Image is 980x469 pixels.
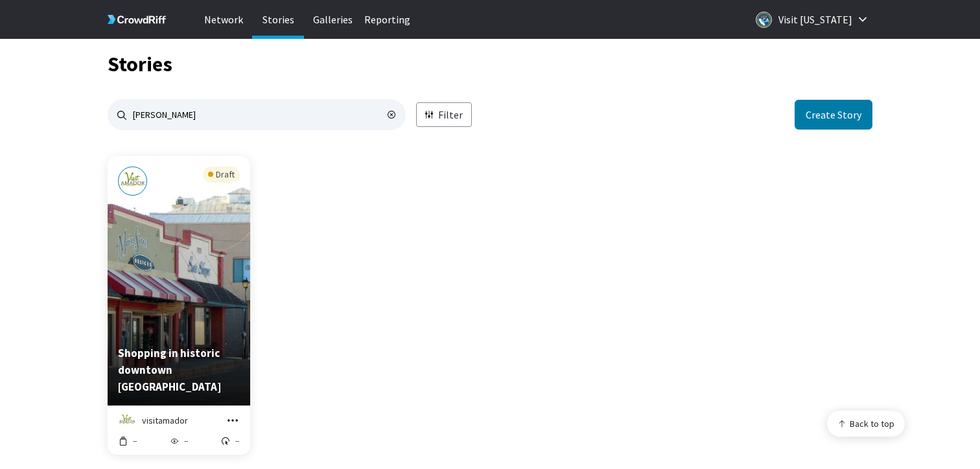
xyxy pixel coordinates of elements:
img: visitamador [119,412,135,429]
p: Shopping in historic downtown Amador [118,345,240,395]
button: Create a new story in story creator application [795,100,872,130]
button: -- [220,435,240,447]
h1: Stories [108,55,872,73]
img: visitamador [118,166,147,196]
button: -- [169,435,189,447]
button: Filter [416,102,472,128]
p: -- [235,436,239,446]
p: Visit [US_STATE] [778,9,852,30]
div: Draft [203,166,240,183]
button: Back to top [827,411,905,437]
p: -- [184,436,188,446]
a: Preview story titled 'Shopping in historic downtown Amador' [108,396,250,408]
p: visitamador [142,414,188,427]
button: -- [118,435,137,447]
input: Search for stories by name. Press enter to submit. [108,99,406,130]
p: Filter [438,108,463,122]
img: Logo for Visit California [756,12,772,28]
p: -- [133,436,137,446]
